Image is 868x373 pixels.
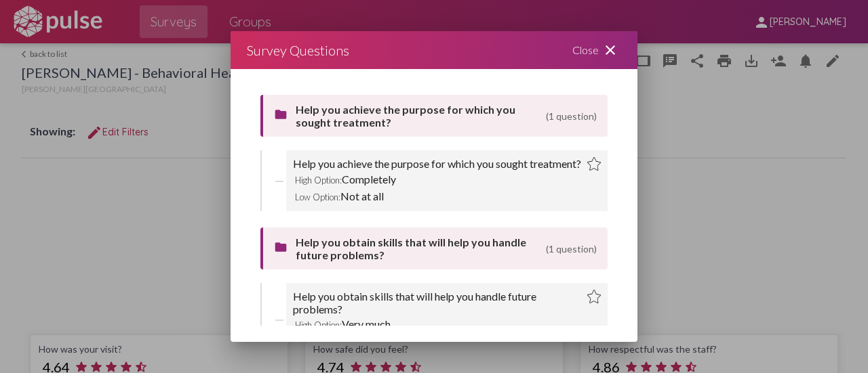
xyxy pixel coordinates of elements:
[587,290,601,303] img: star.webp
[296,236,540,261] span: Help you obtain skills that will help you handle future problems?
[247,39,349,61] div: Survey Questions
[546,110,597,122] span: (1 question)
[295,192,340,202] span: Low Option:
[274,108,290,124] mat-icon: folder
[293,171,601,188] div: Completely
[587,157,601,171] img: star.webp
[293,315,601,332] div: Very much
[293,188,601,204] div: Not at all
[556,31,637,69] div: Close
[293,157,581,171] div: Help you achieve the purpose for which you sought treatment?
[295,320,342,330] span: High Option:
[293,290,587,315] div: Help you obtain skills that will help you handle future problems?
[546,243,597,255] span: (1 question)
[295,175,342,185] span: High Option:
[296,103,540,129] span: Help you achieve the purpose for which you sought treatment?
[274,240,290,257] mat-icon: folder
[602,42,618,58] mat-icon: close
